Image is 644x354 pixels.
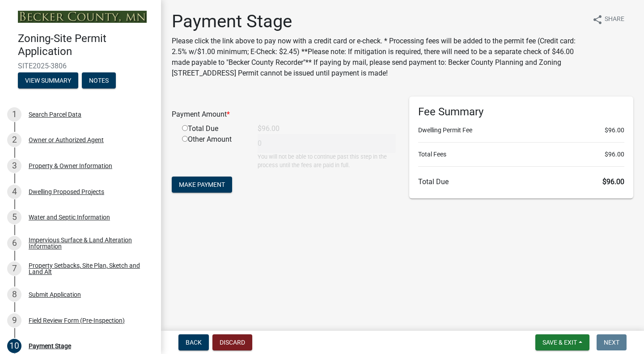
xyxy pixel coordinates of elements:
div: 10 [7,339,21,353]
button: Discard [212,334,252,350]
wm-modal-confirm: Notes [82,77,116,84]
button: Next [597,334,627,350]
div: Owner or Authorized Agent [29,137,104,143]
span: Save & Exit [542,339,577,346]
span: Back [186,339,202,346]
div: Submit Application [29,291,81,298]
span: $96.00 [602,177,624,186]
li: Dwelling Permit Fee [418,126,624,135]
h6: Fee Summary [418,105,624,118]
span: $96.00 [605,126,624,135]
img: Becker County, Minnesota [18,11,147,23]
div: Property & Owner Information [29,163,112,169]
div: 9 [7,313,21,328]
span: Share [605,14,624,25]
div: 4 [7,185,21,199]
button: Notes [82,72,116,88]
h4: Zoning-Site Permit Application [18,32,154,58]
div: 7 [7,261,21,276]
span: Next [604,339,619,346]
div: Other Amount [175,134,251,169]
div: Impervious Surface & Land Alteration Information [29,237,147,249]
span: SITE2025-3806 [18,62,143,70]
div: Payment Stage [29,343,71,349]
div: Water and Septic Information [29,214,110,220]
span: Make Payment [179,181,225,188]
button: shareShare [585,11,631,28]
span: $96.00 [605,150,624,159]
div: 5 [7,210,21,224]
div: Field Review Form (Pre-Inspection) [29,317,125,324]
button: Make Payment [172,177,232,193]
div: 1 [7,107,21,122]
div: Total Due [175,123,251,134]
h1: Payment Stage [172,11,585,32]
div: Search Parcel Data [29,111,81,118]
div: 2 [7,133,21,147]
button: Save & Exit [535,334,589,350]
div: Dwelling Proposed Projects [29,189,104,195]
div: 8 [7,287,21,302]
button: Back [178,334,209,350]
wm-modal-confirm: Summary [18,77,78,84]
i: share [592,14,603,25]
div: Payment Amount [165,109,402,120]
div: 6 [7,236,21,250]
button: View Summary [18,72,78,88]
h6: Total Due [418,177,624,186]
p: Please click the link above to pay now with a credit card or e-check. * Processing fees will be a... [172,36,585,79]
div: 3 [7,159,21,173]
li: Total Fees [418,150,624,159]
div: Property Setbacks, Site Plan, Sketch and Land Alt [29,262,147,275]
